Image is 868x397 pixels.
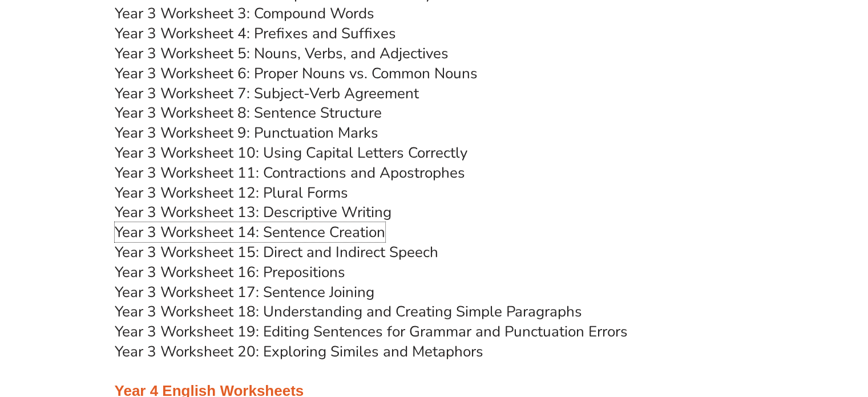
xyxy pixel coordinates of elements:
a: Year 3 Worksheet 11: Contractions and Apostrophes [115,163,465,183]
a: Year 3 Worksheet 12: Plural Forms [115,183,348,203]
a: Year 3 Worksheet 10: Using Capital Letters Correctly [115,143,467,163]
a: Year 3 Worksheet 17: Sentence Joining [115,282,374,302]
a: Year 3 Worksheet 15: Direct and Indirect Speech [115,242,438,262]
a: Year 3 Worksheet 6: Proper Nouns vs. Common Nouns [115,63,478,83]
iframe: Chat Widget [678,268,868,397]
a: Year 3 Worksheet 20: Exploring Similes and Metaphors [115,342,483,362]
a: Year 3 Worksheet 19: Editing Sentences for Grammar and Punctuation Errors [115,322,628,342]
a: Year 3 Worksheet 3: Compound Words [115,3,374,23]
a: Year 3 Worksheet 14: Sentence Creation [115,222,385,242]
a: Year 3 Worksheet 13: Descriptive Writing [115,202,391,222]
a: Year 3 Worksheet 7: Subject-Verb Agreement [115,83,419,103]
a: Year 3 Worksheet 4: Prefixes and Suffixes [115,23,396,43]
a: Year 3 Worksheet 8: Sentence Structure [115,103,382,123]
a: Year 3 Worksheet 9: Punctuation Marks [115,123,378,143]
a: Year 3 Worksheet 16: Prepositions [115,262,345,282]
a: Year 3 Worksheet 18: Understanding and Creating Simple Paragraphs [115,302,582,322]
a: Year 3 Worksheet 5: Nouns, Verbs, and Adjectives [115,43,449,63]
